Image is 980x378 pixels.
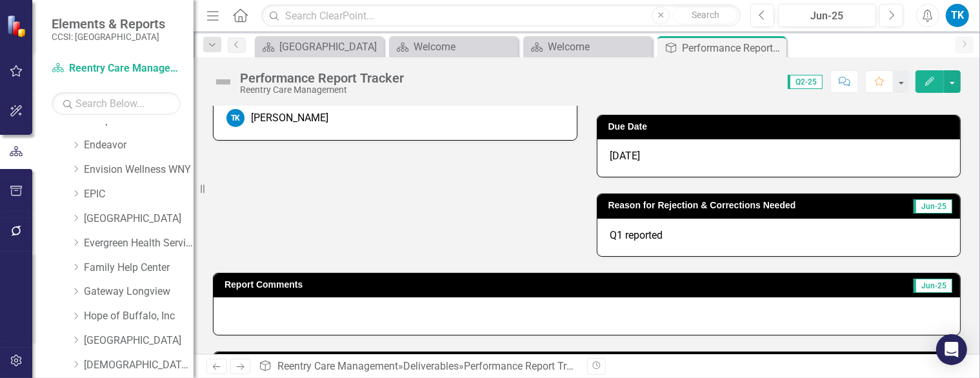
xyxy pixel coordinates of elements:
img: ClearPoint Strategy [6,15,29,37]
span: Jun-25 [914,199,952,214]
span: Q2-25 [788,75,823,89]
span: Search [692,10,719,20]
a: Envision Wellness WNY [84,163,194,177]
div: Performance Report Tracker [240,71,404,85]
a: Endeavor [84,138,194,153]
div: Open Intercom Messenger [936,334,967,365]
button: Search [673,6,737,25]
small: CCSI: [GEOGRAPHIC_DATA] [52,32,165,42]
div: Performance Report Tracker [682,40,783,56]
h3: Report Comments [225,280,707,290]
span: Jun-25 [914,279,952,293]
a: [GEOGRAPHIC_DATA] [258,39,381,55]
a: EPIC [84,187,194,202]
button: Jun-25 [778,4,876,27]
h3: Due Date [608,122,954,132]
input: Search Below... [52,92,181,115]
div: Welcome [548,39,649,55]
input: Search ClearPoint... [261,5,741,27]
div: Jun-25 [783,8,872,24]
div: Reentry Care Management [240,85,404,95]
a: Evergreen Health Services [84,236,194,251]
p: Q1 reported [610,228,948,243]
div: Performance Report Tracker [464,360,591,372]
a: Hope of Buffalo, Inc [84,309,194,324]
a: Reentry Care Management [52,61,181,76]
button: TK [946,4,969,27]
div: [PERSON_NAME] [251,111,328,126]
a: [GEOGRAPHIC_DATA] [84,212,194,226]
div: TK [226,109,245,127]
span: Elements & Reports [52,16,165,32]
span: [DATE] [610,150,641,162]
a: [DEMOGRAPHIC_DATA] Family Services [84,358,194,373]
h3: Reason for Rejection & Corrections Needed [608,201,893,210]
a: Deliverables [403,360,459,372]
div: » » [259,359,577,374]
a: Reentry Care Management [277,360,398,372]
img: Not Defined [213,72,234,92]
a: Gateway Longview [84,284,194,299]
a: Welcome [392,39,515,55]
a: Welcome [526,39,649,55]
a: [GEOGRAPHIC_DATA] [84,333,194,348]
div: Welcome [414,39,515,55]
div: [GEOGRAPHIC_DATA] [279,39,381,55]
a: Family Help Center [84,261,194,275]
